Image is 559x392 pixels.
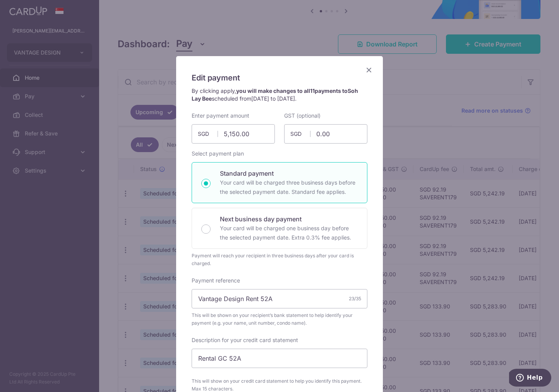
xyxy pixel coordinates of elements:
[290,130,310,138] span: SGD
[192,150,244,157] label: Select payment plan
[220,178,358,197] p: Your card will be charged three business days before the selected payment date. Standard fee appl...
[310,87,315,94] span: 11
[198,130,218,138] span: SGD
[251,95,295,102] span: [DATE] to [DATE]
[192,312,367,327] span: This will be shown on your recipient’s bank statement to help identify your payment (e.g. your na...
[220,169,358,178] p: Standard payment
[284,112,321,120] label: GST (optional)
[192,87,358,102] strong: you will make changes to all payments to
[192,252,367,267] div: Payment will reach your recipient in three business days after your card is charged.
[192,336,298,344] label: Description for your credit card statement
[192,112,249,120] label: Enter payment amount
[192,72,367,84] h5: Edit payment
[364,65,374,75] button: Close
[220,224,358,242] p: Your card will be charged one business day before the selected payment date. Extra 0.3% fee applies.
[509,369,551,388] iframe: Opens a widget where you can find more information
[192,277,240,284] label: Payment reference
[284,124,367,144] input: 0.00
[349,295,361,303] div: 23/35
[220,214,358,224] p: Next business day payment
[192,87,367,103] p: By clicking apply, scheduled from .
[192,124,275,144] input: 0.00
